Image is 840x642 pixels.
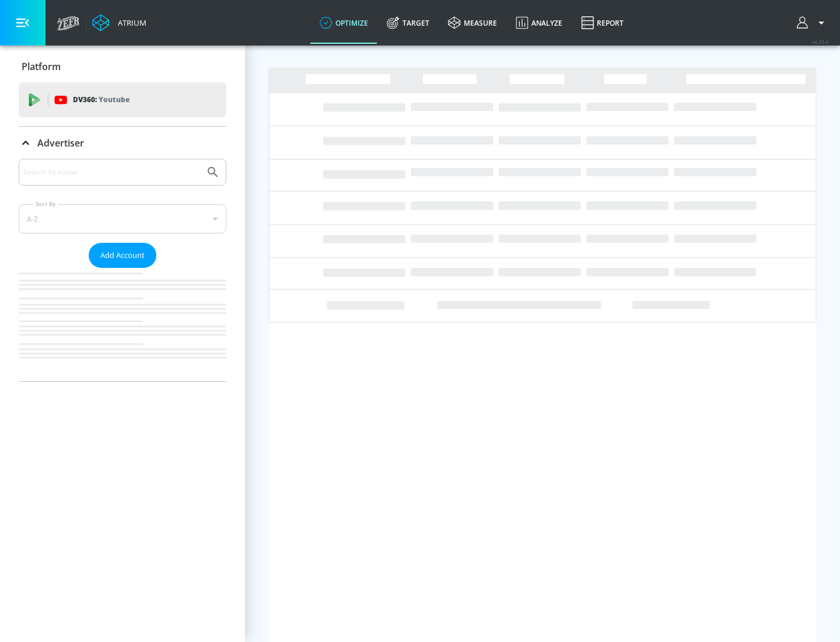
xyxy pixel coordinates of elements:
span: Add Account [100,249,145,262]
p: DV360: [73,93,129,106]
a: Target [377,2,439,44]
button: Add Account [89,243,156,268]
div: Platform [19,50,226,83]
label: Sort By [33,200,58,208]
p: Platform [22,60,61,73]
a: Report [572,2,633,44]
input: Search by name [23,165,200,180]
div: A-Z [19,204,226,233]
div: DV360: Youtube [19,82,226,117]
div: Atrium [113,18,146,28]
a: measure [439,2,506,44]
p: Advertiser [37,137,84,149]
a: Analyze [506,2,572,44]
div: Advertiser [19,127,226,159]
p: Youtube [99,93,129,106]
a: optimize [310,2,377,44]
span: v 4.25.4 [812,39,828,45]
div: Advertiser [19,159,226,381]
a: Atrium [92,14,146,32]
nav: list of Advertiser [19,268,226,381]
